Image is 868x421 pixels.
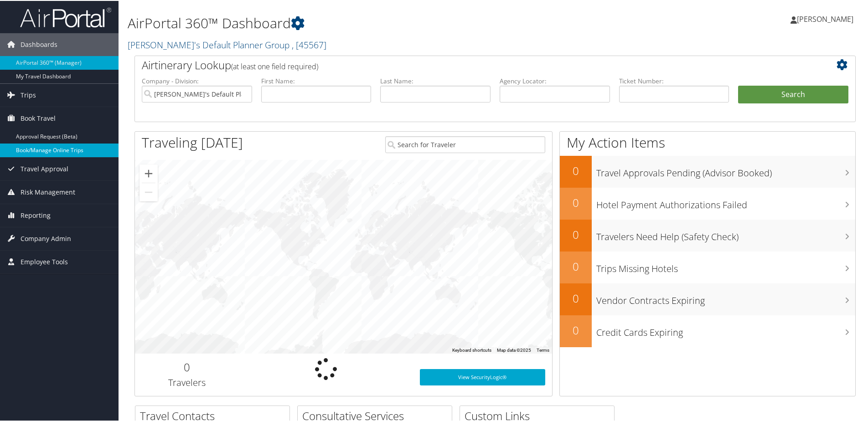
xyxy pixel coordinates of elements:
[596,289,855,306] h3: Vendor Contracts Expiring
[452,346,491,353] button: Keyboard shortcuts
[142,375,232,388] h3: Travelers
[21,250,68,272] span: Employee Tools
[596,193,855,210] h3: Hotel Payment Authorizations Failed
[560,258,592,273] h2: 0
[137,341,167,353] img: Google
[560,322,592,337] h2: 0
[560,219,855,251] a: 0Travelers Need Help (Safety Check)
[128,13,618,32] h1: AirPortal 360™ Dashboard
[231,61,318,71] span: (at least one field required)
[497,347,531,352] span: Map data ©2025
[560,314,855,346] a: 0Credit Cards Expiring
[560,290,592,305] h2: 0
[21,32,57,55] span: Dashboards
[500,76,610,85] label: Agency Locator:
[738,85,848,103] button: Search
[139,164,158,182] button: Zoom in
[21,203,51,226] span: Reporting
[560,251,855,282] a: 0Trips Missing Hotels
[619,76,729,85] label: Ticket Number:
[797,13,853,23] span: [PERSON_NAME]
[20,6,111,27] img: airportal-logo.png
[137,341,167,353] a: Open this area in Google Maps (opens a new window)
[596,225,855,242] h3: Travelers Need Help (Safety Check)
[139,182,158,200] button: Zoom out
[560,226,592,241] h2: 0
[261,76,372,85] label: First Name:
[596,257,855,274] h3: Trips Missing Hotels
[21,83,36,106] span: Trips
[128,38,326,50] a: [PERSON_NAME]'s Default Planner Group
[596,321,855,338] h3: Credit Cards Expiring
[560,132,855,151] h1: My Action Items
[142,359,232,374] h2: 0
[560,162,592,178] h2: 0
[142,76,252,85] label: Company - Division:
[142,56,788,72] h2: Airtinerary Lookup
[21,106,56,129] span: Book Travel
[560,155,855,187] a: 0Travel Approvals Pending (Advisor Booked)
[21,226,71,249] span: Company Admin
[420,368,545,385] a: View SecurityLogic®
[21,180,75,203] span: Risk Management
[385,135,545,152] input: Search for Traveler
[21,157,68,180] span: Travel Approval
[560,282,855,314] a: 0Vendor Contracts Expiring
[560,194,592,210] h2: 0
[380,76,491,85] label: Last Name:
[142,132,243,151] h1: Traveling [DATE]
[790,5,863,32] a: [PERSON_NAME]
[537,347,549,352] a: Terms (opens in new tab)
[596,161,855,179] h3: Travel Approvals Pending (Advisor Booked)
[560,187,855,219] a: 0Hotel Payment Authorizations Failed
[292,38,326,50] span: , [ 45567 ]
